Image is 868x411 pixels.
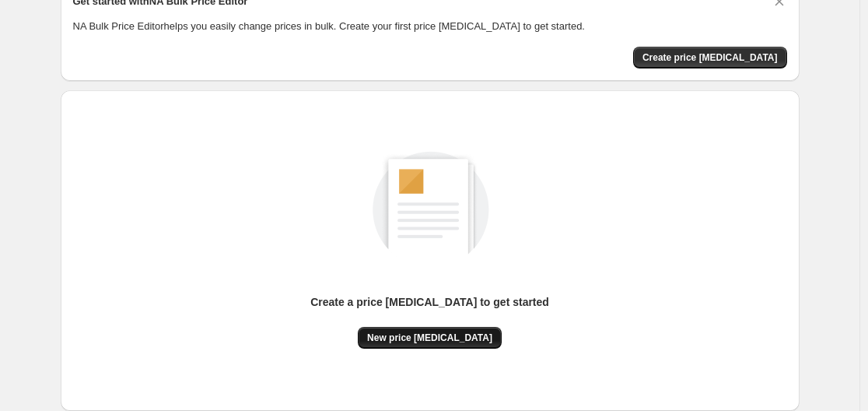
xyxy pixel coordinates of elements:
p: Create a price [MEDICAL_DATA] to get started [310,294,549,310]
span: New price [MEDICAL_DATA] [367,332,492,344]
button: New price [MEDICAL_DATA] [358,327,502,349]
button: Create price change job [633,47,787,68]
span: Create price [MEDICAL_DATA] [642,51,778,64]
p: NA Bulk Price Editor helps you easily change prices in bulk. Create your first price [MEDICAL_DAT... [73,19,787,34]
